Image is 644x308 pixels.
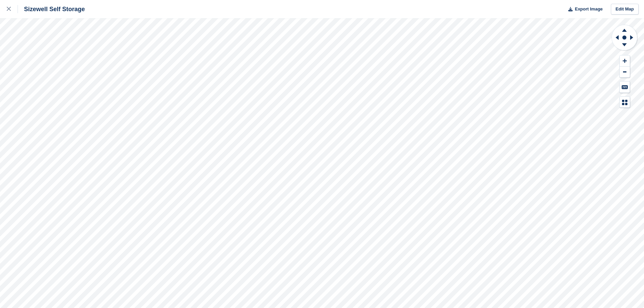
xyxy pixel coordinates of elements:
[575,6,602,13] span: Export Image
[611,4,639,15] a: Edit Map
[620,97,630,108] button: Map Legend
[620,67,630,78] button: Zoom Out
[564,4,603,15] button: Export Image
[18,5,85,13] div: Sizewell Self Storage
[620,81,630,93] button: Keyboard Shortcuts
[620,55,630,67] button: Zoom In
